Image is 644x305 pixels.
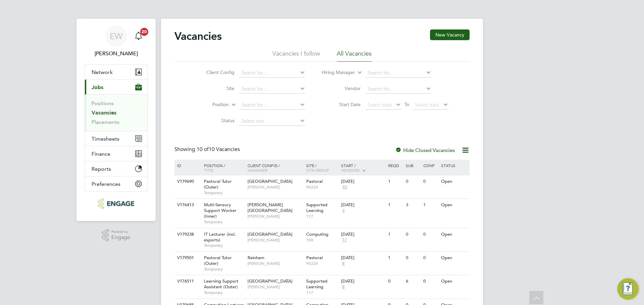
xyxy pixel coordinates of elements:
label: Position [190,101,229,108]
label: Site [196,85,234,91]
input: Search for... [365,84,431,94]
span: Select date [368,102,392,108]
span: Computing [306,231,328,237]
span: Engage [111,235,130,240]
input: Search for... [239,100,305,110]
div: V179501 [175,252,199,264]
div: [DATE] [341,179,385,184]
div: 1 [386,228,404,241]
div: 0 [386,275,404,288]
span: [PERSON_NAME] [248,214,303,219]
span: [PERSON_NAME] [248,261,303,266]
span: Supported Learning [306,202,327,213]
div: 1 [386,175,404,188]
span: Rainham [248,255,264,260]
span: Supported Learning [306,278,327,290]
div: V179238 [175,228,199,241]
div: [DATE] [341,202,385,208]
span: [PERSON_NAME][GEOGRAPHIC_DATA] [248,202,292,213]
div: Open [439,252,469,264]
li: Vacancies I follow [272,50,320,62]
div: 0 [404,228,422,241]
span: 10 of [197,146,209,153]
span: IT Lecturer (incl. esports) [204,231,236,243]
span: Vendors [341,167,360,173]
div: Showing [174,146,241,153]
div: Status [439,160,469,171]
span: Jobs [92,84,103,90]
span: Temporary [204,290,244,295]
span: Ella Wratten [85,50,148,58]
span: Manager [248,167,267,173]
div: 0 [404,175,422,188]
input: Select one [239,117,305,126]
a: Positions [92,100,114,106]
span: [PERSON_NAME] [248,284,303,290]
h2: Vacancies [174,29,222,43]
div: 0 [422,252,439,264]
span: Learning Support Assistant (Outer) [204,278,238,290]
div: Jobs [85,94,147,131]
div: 0 [422,275,439,288]
span: 3 [341,208,345,214]
div: Open [439,199,469,211]
span: Select date [415,102,439,108]
div: 0 [404,252,422,264]
span: [GEOGRAPHIC_DATA] [248,231,292,237]
label: Client Config [196,69,234,75]
img: blackstonerecruitment-logo-retina.png [98,198,134,209]
span: Type [204,167,213,173]
div: Conf [422,160,439,171]
span: Reports [92,166,111,172]
nav: Main navigation [76,19,156,221]
span: [GEOGRAPHIC_DATA] [248,278,292,284]
span: 117 [306,214,338,219]
span: 117 [306,290,338,295]
div: 0 [422,228,439,241]
span: Pastoral [306,255,323,260]
div: 6 [404,275,422,288]
div: 3 [404,199,422,211]
span: EW [110,32,122,41]
div: ID [175,160,199,171]
span: Timesheets [92,136,119,142]
div: [DATE] [341,279,385,284]
span: Temporary [204,219,244,225]
a: 20 [132,25,145,47]
button: New Vacancy [430,29,470,40]
div: Client Config / [246,160,305,176]
label: Hiring Manager [316,69,355,76]
span: Network [92,69,113,75]
div: [DATE] [341,232,385,237]
span: Pastoral Tutor (Outer) [204,178,232,190]
span: 20 [140,28,148,36]
span: [PERSON_NAME] [248,237,303,243]
label: Start Date [322,101,361,107]
li: All Vacancies [337,50,372,62]
div: V176413 [175,199,199,211]
span: Temporary [204,266,244,272]
button: Preferences [85,176,147,191]
input: Search for... [239,68,305,78]
label: Hide Closed Vacancies [395,147,455,153]
span: [GEOGRAPHIC_DATA] [248,178,292,184]
a: Vacancies [92,109,116,116]
span: 90224 [306,261,338,266]
span: Pastoral Tutor (Outer) [204,255,232,266]
span: 108 [306,237,338,243]
button: Reports [85,161,147,176]
div: Open [439,228,469,241]
span: Powered by [111,229,130,235]
div: V179690 [175,175,199,188]
span: Temporary [204,243,244,248]
input: Search for... [239,84,305,94]
span: To [402,100,411,109]
span: 10 [341,184,348,190]
span: Preferences [92,181,120,187]
span: Site Group [306,167,329,173]
div: V176511 [175,275,199,288]
a: Powered byEngage [102,229,130,242]
div: Site / [305,160,340,176]
div: Start / [339,160,386,176]
div: Sub [404,160,422,171]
